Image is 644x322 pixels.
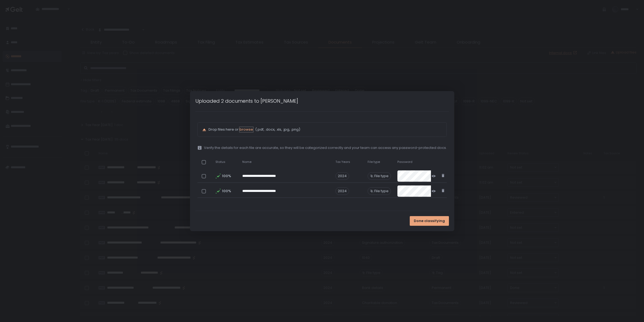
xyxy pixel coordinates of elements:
[242,160,251,164] span: Name
[254,127,300,132] span: (.pdf, .docx, .xls, .jpg, .png)
[335,187,349,195] span: 2024
[215,160,225,164] span: Status
[374,189,389,194] span: File type
[335,172,349,180] span: 2024
[240,127,253,132] button: browse
[208,127,442,132] p: Drop files here or
[414,219,445,223] span: Done classifying
[222,189,230,194] span: 100%
[368,160,380,164] span: File type
[204,145,447,150] span: Verify the details for each file are accurate, so they will be categorized correctly and your tea...
[374,174,389,178] span: File type
[222,174,230,178] span: 100%
[195,97,298,105] h1: Uploaded 2 documents to [PERSON_NAME]
[410,216,449,226] button: Done classifying
[335,160,350,164] span: Tax Years
[397,160,412,164] span: Password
